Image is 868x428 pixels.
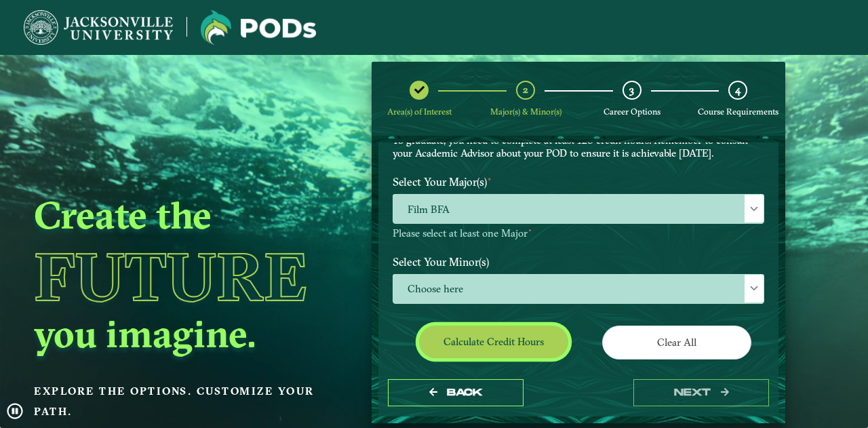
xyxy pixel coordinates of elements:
span: Back [447,387,483,398]
button: Calculate credit hours [419,326,568,357]
p: Explore the options. Customize your path. [34,381,339,422]
button: Clear All [602,326,751,359]
h2: you imagine. [34,310,339,357]
span: Choose here [393,275,764,304]
h2: Create the [34,191,339,239]
sup: ⋆ [487,174,492,184]
label: Select Your Major(s) [382,170,774,195]
button: next [633,379,769,407]
span: Film BFA [393,195,764,224]
span: Major(s) & Minor(s) [490,106,561,117]
span: 4 [735,83,741,96]
span: Area(s) of Interest [387,106,452,117]
p: Please select at least one Major [393,227,764,240]
img: Jacksonville University logo [201,10,316,45]
span: Course Requirements [698,106,778,117]
span: Career Options [604,106,660,117]
label: Select Your Minor(s) [382,249,774,274]
h1: Future [34,244,339,310]
img: Jacksonville University logo [24,10,173,45]
button: Back [388,379,524,407]
sup: ⋆ [528,225,532,235]
span: 3 [629,83,634,96]
span: 2 [523,83,528,96]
